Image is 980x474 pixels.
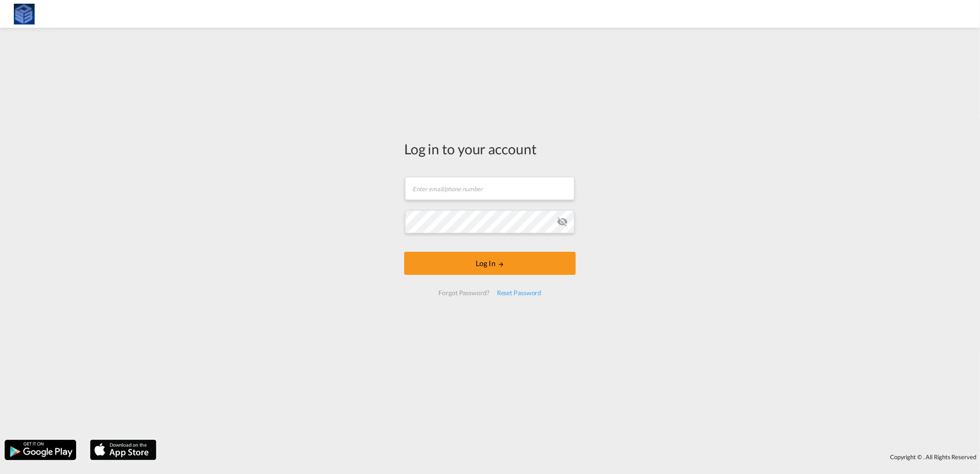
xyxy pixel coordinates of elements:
[89,439,157,461] img: apple.png
[435,285,493,301] div: Forgot Password?
[4,439,77,461] img: google.png
[493,285,545,301] div: Reset Password
[404,252,576,275] button: LOGIN
[161,449,980,465] div: Copyright © . All Rights Reserved
[14,4,35,24] img: fff785d0086311efa2d3e168b14c2f64.png
[405,177,574,200] input: Enter email/phone number
[557,216,568,227] md-icon: icon-eye-off
[404,139,576,158] div: Log in to your account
